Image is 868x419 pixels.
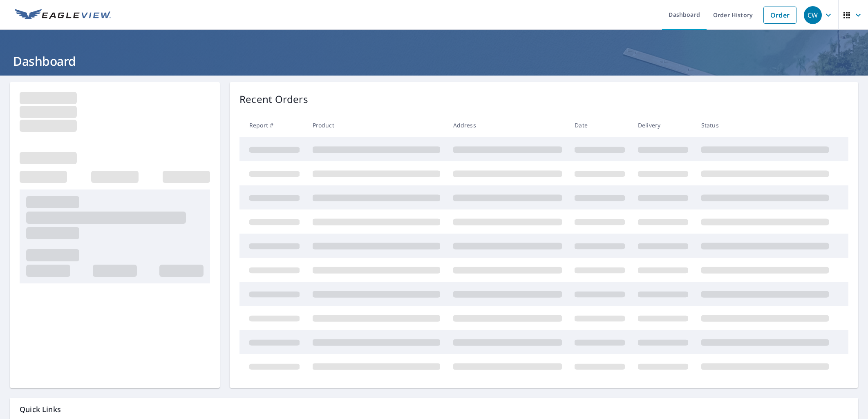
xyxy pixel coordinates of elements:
[568,113,631,137] th: Date
[804,6,822,24] div: CW
[239,113,306,137] th: Report #
[239,92,308,107] p: Recent Orders
[763,7,796,24] a: Order
[447,113,568,137] th: Address
[10,53,858,69] h1: Dashboard
[631,113,695,137] th: Delivery
[695,113,835,137] th: Status
[15,9,111,21] img: EV Logo
[20,404,848,415] p: Quick Links
[306,113,447,137] th: Product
